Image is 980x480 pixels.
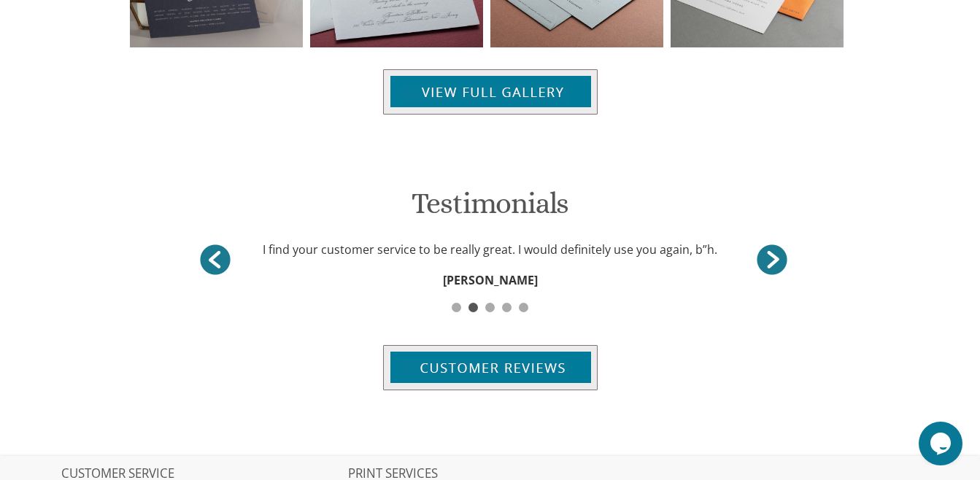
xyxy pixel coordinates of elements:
a: < [754,241,790,278]
a: 2 [465,292,482,306]
div: [PERSON_NAME] [190,268,790,292]
iframe: chat widget [919,422,965,465]
span: 5 [519,303,528,312]
a: 3 [482,292,498,306]
a: 1 [448,292,465,306]
h1: Testimonials [190,187,790,231]
span: 4 [502,303,512,312]
span: 3 [485,303,495,312]
a: 5 [515,292,532,306]
a: > [197,241,234,278]
img: customer-reviews-btn.jpg [383,345,598,390]
a: 4 [498,292,515,306]
div: I find your customer service to be really great. I would definitely use you again, b”h. [250,238,730,261]
span: 1 [452,303,461,312]
span: 2 [468,303,478,312]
